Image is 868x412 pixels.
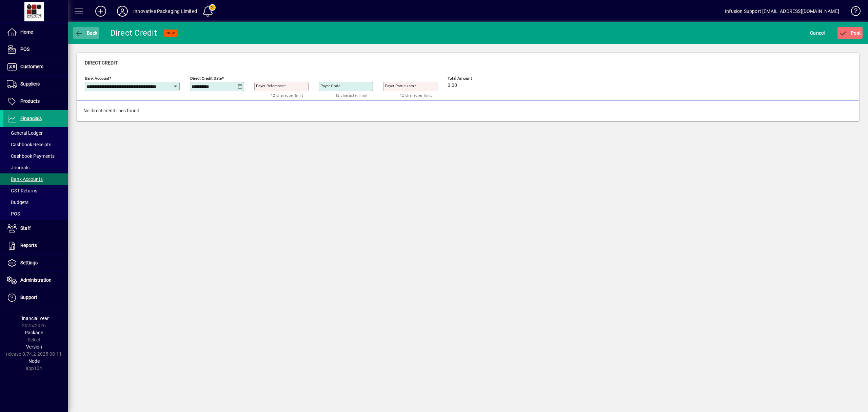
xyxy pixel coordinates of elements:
[20,225,31,231] span: Staff
[112,5,133,17] button: Profile
[3,208,68,220] a: POS
[85,76,109,81] mat-label: Bank Account
[335,91,368,99] mat-hint: 12 character limit
[3,255,68,271] a: Settings
[20,64,43,69] span: Customers
[190,76,222,81] mat-label: Direct Credit Date
[3,93,68,110] a: Products
[810,27,825,38] span: Cancel
[133,6,197,17] div: Innovative Packaging Limited
[448,76,488,81] span: Total Amount
[20,46,29,52] span: POS
[448,83,457,88] span: 0.00
[3,272,68,289] a: Administration
[25,330,43,335] span: Package
[808,27,827,39] button: Cancel
[271,91,303,99] mat-hint: 12 character limit
[20,243,37,248] span: Reports
[256,83,284,88] mat-label: Payer Reference
[110,27,157,38] div: Direct Credit
[20,81,40,87] span: Suppliers
[90,5,112,17] button: Add
[3,185,68,196] a: GST Returns
[3,127,68,139] a: General Ledger
[3,162,68,173] a: Journals
[3,41,68,58] a: POS
[3,196,68,208] a: Budgets
[28,358,40,364] span: Node
[3,139,68,150] a: Cashbook Receipts
[837,27,863,39] button: Post
[3,150,68,162] a: Cashbook Payments
[839,30,861,36] span: ost
[846,1,860,23] a: Knowledge Base
[7,200,28,205] span: Budgets
[7,211,20,217] span: POS
[3,76,68,93] a: Suppliers
[20,29,33,35] span: Home
[7,130,43,136] span: General Ledger
[3,289,68,306] a: Support
[851,30,854,36] span: P
[26,344,42,350] span: Version
[73,27,99,39] button: Back
[7,188,37,193] span: GST Returns
[68,27,105,39] app-page-header-button: Back
[20,277,52,283] span: Administration
[75,30,98,36] span: Back
[385,83,414,88] mat-label: Payer Particulars
[20,98,40,104] span: Products
[19,316,49,321] span: Financial Year
[7,153,55,159] span: Cashbook Payments
[85,60,118,65] span: Direct Credit
[7,165,29,170] span: Journals
[3,173,68,185] a: Bank Accounts
[320,83,340,88] mat-label: Payer Code
[3,237,68,254] a: Reports
[3,24,68,41] a: Home
[166,31,175,35] span: NEW
[20,260,38,265] span: Settings
[7,142,51,147] span: Cashbook Receipts
[400,91,432,99] mat-hint: 12 character limit
[20,295,37,300] span: Support
[20,116,42,121] span: Financials
[3,220,68,237] a: Staff
[725,6,839,17] div: Infusion Support [EMAIL_ADDRESS][DOMAIN_NAME]
[77,100,859,121] div: No direct credit lines found
[7,176,43,182] span: Bank Accounts
[3,58,68,75] a: Customers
